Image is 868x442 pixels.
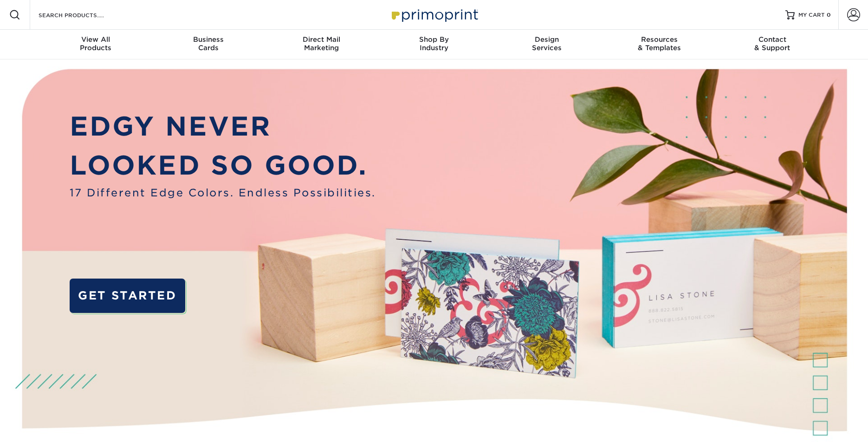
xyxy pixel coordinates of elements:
[152,35,265,44] span: Business
[388,5,480,25] img: Primoprint
[603,30,716,59] a: Resources& Templates
[70,107,376,146] p: EDGY NEVER
[490,35,603,52] div: Services
[152,35,265,52] div: Cards
[378,35,491,44] span: Shop By
[39,35,152,44] span: View All
[603,35,716,52] div: & Templates
[39,30,152,59] a: View AllProducts
[798,11,825,19] span: MY CART
[70,146,376,185] p: LOOKED SO GOOD.
[378,30,491,59] a: Shop ByIndustry
[827,12,831,18] span: 0
[716,35,829,44] span: Contact
[152,30,265,59] a: BusinessCards
[716,35,829,52] div: & Support
[490,30,603,59] a: DesignServices
[38,9,128,20] input: SEARCH PRODUCTS.....
[39,35,152,52] div: Products
[265,30,378,59] a: Direct MailMarketing
[265,35,378,52] div: Marketing
[70,185,376,201] span: 17 Different Edge Colors. Endless Possibilities.
[70,279,185,313] a: GET STARTED
[603,35,716,44] span: Resources
[265,35,378,44] span: Direct Mail
[490,35,603,44] span: Design
[378,35,491,52] div: Industry
[716,30,829,59] a: Contact& Support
